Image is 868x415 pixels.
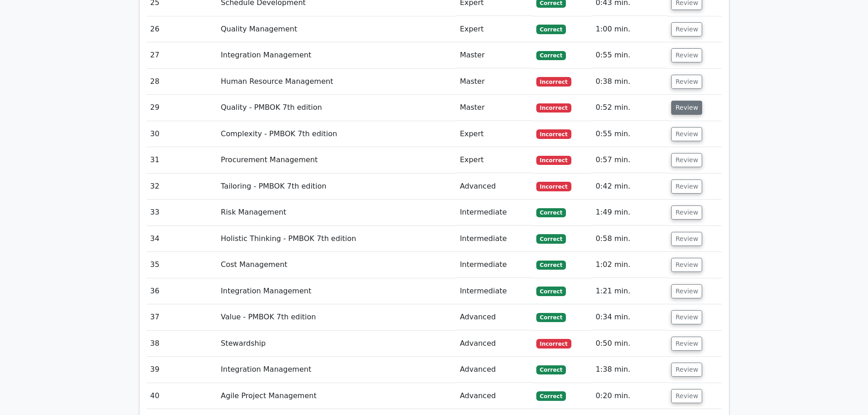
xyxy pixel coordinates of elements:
td: Quality - PMBOK 7th edition [217,95,457,121]
button: Review [671,310,702,324]
span: Incorrect [536,129,571,138]
button: Review [671,75,702,89]
td: 1:02 min. [592,252,668,278]
td: Master [456,95,533,121]
td: 30 [147,121,217,147]
td: 0:38 min. [592,69,668,95]
td: 36 [147,278,217,304]
button: Review [671,232,702,246]
td: 0:42 min. [592,174,668,200]
td: Master [456,42,533,68]
td: 31 [147,147,217,173]
button: Review [671,153,702,167]
span: Correct [536,51,566,60]
span: Incorrect [536,103,571,113]
span: Incorrect [536,77,571,86]
td: Advanced [456,357,533,383]
span: Correct [536,261,566,270]
td: 33 [147,200,217,225]
td: Integration Management [217,357,457,383]
span: Correct [536,365,566,374]
td: 40 [147,383,217,409]
td: 0:55 min. [592,121,668,147]
span: Correct [536,234,566,243]
td: Holistic Thinking - PMBOK 7th edition [217,226,457,252]
td: Intermediate [456,278,533,304]
button: Review [671,363,702,377]
button: Review [671,258,702,272]
span: Incorrect [536,339,571,348]
span: Correct [536,287,566,296]
button: Review [671,127,702,141]
td: 34 [147,226,217,252]
span: Correct [536,391,566,400]
td: Procurement Management [217,147,457,173]
td: 0:52 min. [592,95,668,121]
td: Intermediate [456,226,533,252]
span: Correct [536,313,566,322]
span: Correct [536,208,566,217]
button: Review [671,48,702,62]
td: 0:55 min. [592,42,668,68]
td: 26 [147,16,217,42]
td: 38 [147,331,217,357]
td: Master [456,69,533,95]
td: Intermediate [456,200,533,225]
td: Expert [456,16,533,42]
button: Review [671,22,702,36]
td: Expert [456,147,533,173]
button: Review [671,337,702,351]
td: 1:38 min. [592,357,668,383]
td: Advanced [456,331,533,357]
button: Review [671,179,702,194]
td: Stewardship [217,331,457,357]
td: 1:00 min. [592,16,668,42]
button: Review [671,101,702,115]
td: 39 [147,357,217,383]
td: 0:57 min. [592,147,668,173]
td: 37 [147,304,217,330]
td: Intermediate [456,252,533,278]
td: Cost Management [217,252,457,278]
td: 28 [147,69,217,95]
td: Integration Management [217,42,457,68]
td: Quality Management [217,16,457,42]
td: 29 [147,95,217,121]
button: Review [671,389,702,403]
td: Advanced [456,304,533,330]
td: Advanced [456,174,533,200]
td: 27 [147,42,217,68]
td: 0:20 min. [592,383,668,409]
td: Risk Management [217,200,457,225]
td: 35 [147,252,217,278]
td: Human Resource Management [217,69,457,95]
span: Incorrect [536,156,571,165]
td: Tailoring - PMBOK 7th edition [217,174,457,200]
td: Agile Project Management [217,383,457,409]
td: 1:49 min. [592,200,668,225]
td: Advanced [456,383,533,409]
td: 0:58 min. [592,226,668,252]
span: Incorrect [536,182,571,191]
td: Expert [456,121,533,147]
td: Integration Management [217,278,457,304]
span: Correct [536,25,566,34]
td: Value - PMBOK 7th edition [217,304,457,330]
button: Review [671,205,702,220]
td: 1:21 min. [592,278,668,304]
td: 0:50 min. [592,331,668,357]
button: Review [671,284,702,298]
td: 32 [147,174,217,200]
td: 0:34 min. [592,304,668,330]
td: Complexity - PMBOK 7th edition [217,121,457,147]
